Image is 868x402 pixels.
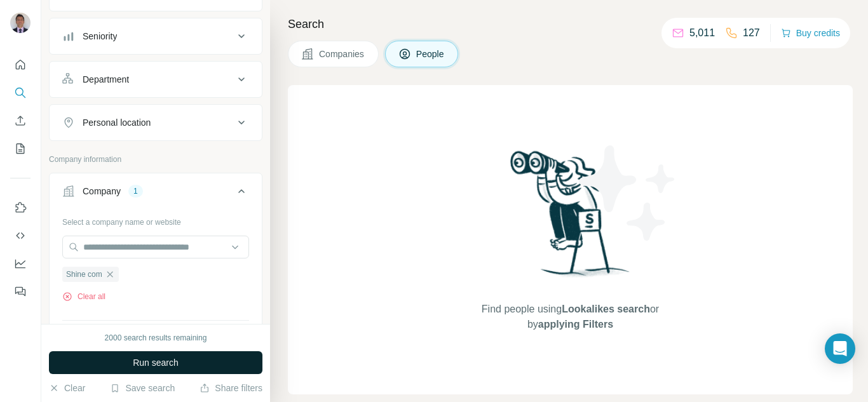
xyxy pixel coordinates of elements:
button: Use Surfe on LinkedIn [10,196,31,219]
button: Dashboard [10,252,31,275]
div: Personal location [83,116,151,129]
button: Quick start [10,53,31,76]
button: Clear [49,382,85,394]
button: My lists [10,137,31,160]
img: Surfe Illustration - Woman searching with binoculars [505,147,637,289]
button: Run search [49,351,262,374]
button: Buy credits [781,24,840,42]
div: Open Intercom Messenger [825,333,855,364]
span: Shine com [66,269,102,280]
div: Department [83,73,129,86]
span: Find people using or by [468,302,672,332]
button: Seniority [50,21,262,51]
span: Run search [133,356,179,369]
span: People [416,48,445,60]
button: Clear all [62,291,105,302]
button: Company1 [50,176,262,211]
button: Save search [110,382,175,394]
button: Feedback [10,280,31,303]
button: Search [10,81,31,104]
p: 127 [743,25,760,41]
span: Companies [319,48,365,60]
button: Department [50,64,262,95]
div: 2000 search results remaining [105,332,207,344]
p: 5,011 [689,25,715,41]
button: Share filters [200,382,262,394]
span: Lookalikes search [562,304,650,314]
button: Enrich CSV [10,109,31,132]
p: Company information [49,154,262,165]
button: Use Surfe API [10,224,31,247]
div: Seniority [83,30,117,43]
button: Personal location [50,107,262,138]
div: Company [83,185,121,198]
span: applying Filters [538,319,613,330]
img: Surfe Illustration - Stars [571,136,685,250]
div: 1 [128,185,143,197]
img: Avatar [10,13,31,33]
div: Select a company name or website [62,211,249,228]
h4: Search [288,15,853,33]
